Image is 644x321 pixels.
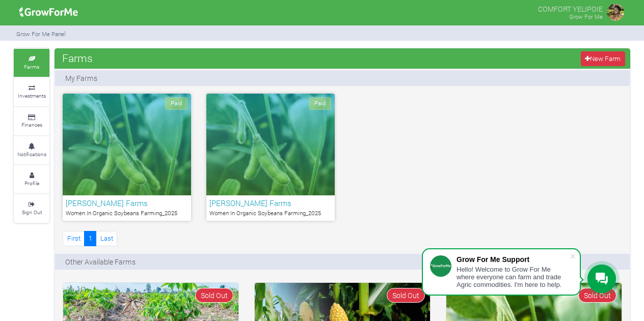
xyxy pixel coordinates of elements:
[605,2,626,22] img: growforme image
[457,255,570,264] div: Grow For Me Support
[14,136,49,164] a: Notifications
[14,107,49,135] a: Finances
[24,63,39,70] small: Farms
[17,151,46,158] small: Notifications
[14,194,49,222] a: Sign Out
[65,256,136,267] p: Other Available Farms
[309,97,331,110] span: Paid
[165,97,187,110] span: Paid
[63,231,117,246] nav: Page Navigation
[387,288,425,303] span: Sold Out
[84,231,96,246] a: 1
[21,121,42,128] small: Finances
[569,13,603,20] small: Grow For Me
[14,165,49,193] a: Profile
[457,266,570,288] div: Hello! Welcome to Grow For Me where everyone can farm and trade Agric commodities. I'm here to help.
[66,209,188,218] p: Women In Organic Soybeans Farming_2025
[60,48,95,68] span: Farms
[22,209,42,216] small: Sign Out
[65,73,97,83] p: My Farms
[209,198,332,208] h6: [PERSON_NAME] Farms
[63,231,85,246] a: First
[66,198,188,208] h6: [PERSON_NAME] Farms
[206,94,335,221] a: Paid [PERSON_NAME] Farms Women In Organic Soybeans Farming_2025
[18,92,46,99] small: Investments
[16,2,82,22] img: growforme image
[581,51,625,66] a: New Farm
[14,78,49,106] a: Investments
[538,2,603,14] p: COMFORT YELIPOIE
[63,94,191,221] a: Paid [PERSON_NAME] Farms Women In Organic Soybeans Farming_2025
[14,49,49,77] a: Farms
[16,30,66,38] small: Grow For Me Panel
[24,180,39,187] small: Profile
[96,231,117,246] a: Last
[195,288,233,303] span: Sold Out
[209,209,332,218] p: Women In Organic Soybeans Farming_2025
